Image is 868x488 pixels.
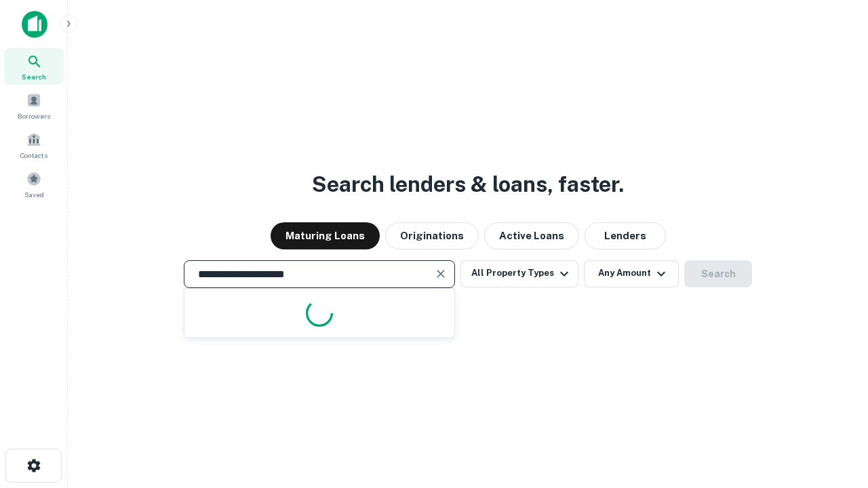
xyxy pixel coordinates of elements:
[385,222,479,249] button: Originations
[20,150,47,161] span: Contacts
[484,222,579,249] button: Active Loans
[312,168,624,201] h3: Search lenders & loans, faster.
[22,71,46,82] span: Search
[431,264,450,283] button: Clear
[460,260,578,287] button: All Property Types
[4,127,64,163] a: Contacts
[4,166,64,203] a: Saved
[800,380,868,445] iframe: Chat Widget
[24,189,44,200] span: Saved
[4,87,64,124] a: Borrowers
[584,260,679,287] button: Any Amount
[22,11,47,38] img: capitalize-icon.png
[271,222,380,249] button: Maturing Loans
[4,48,64,85] a: Search
[18,110,50,121] span: Borrowers
[585,222,666,249] button: Lenders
